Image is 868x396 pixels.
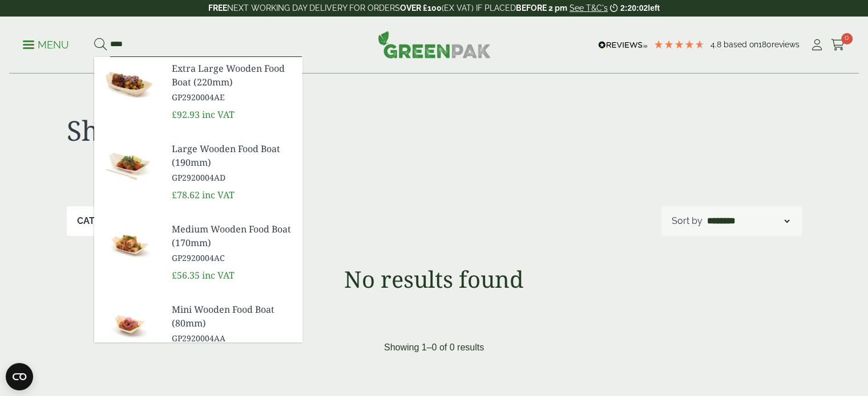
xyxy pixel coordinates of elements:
[77,214,135,228] p: Categories
[172,142,293,169] span: Large Wooden Food Boat (190mm)
[672,214,703,228] p: Sort by
[384,341,484,354] p: Showing 1–0 of 0 results
[208,3,227,13] strong: FREE
[202,269,235,281] span: inc VAT
[772,40,800,49] span: reviews
[23,38,69,50] a: Menu
[570,3,608,13] a: See T&C's
[94,137,163,192] img: GP2920004AD
[172,303,293,344] a: Mini Wooden Food Boat (80mm) GP2920004AA
[710,40,724,49] span: 4.8
[172,108,200,121] span: £92.93
[705,214,792,228] select: Shop order
[67,114,434,147] h1: Shop
[94,57,163,112] img: GP2920004AE
[648,3,660,13] span: left
[598,41,648,49] img: REVIEWS.io
[172,303,293,330] span: Mini Wooden Food Boat (80mm)
[202,108,235,121] span: inc VAT
[810,39,824,51] i: My Account
[23,38,69,52] p: Menu
[172,222,293,264] a: Medium Wooden Food Boat (170mm) GP2920004AC
[724,40,758,49] span: Based on
[831,39,845,51] i: Cart
[6,363,33,390] button: Open CMP widget
[172,269,200,281] span: £56.35
[36,266,833,293] h1: No results found
[841,33,853,44] span: 0
[172,252,293,264] span: GP2920004AC
[172,62,293,103] a: Extra Large Wooden Food Boat (220mm) GP2920004AE
[172,62,293,89] span: Extra Large Wooden Food Boat (220mm)
[620,3,648,13] span: 2:20:02
[758,40,772,49] span: 180
[400,3,442,13] strong: OVER £100
[172,189,200,201] span: £78.62
[516,3,567,13] strong: BEFORE 2 pm
[831,36,845,54] a: 0
[172,222,293,250] span: Medium Wooden Food Boat (170mm)
[172,142,293,183] a: Large Wooden Food Boat (190mm) GP2920004AD
[172,91,293,103] span: GP2920004AE
[378,31,491,58] img: GreenPak Supplies
[94,298,163,353] img: GP2920004AA
[172,332,293,344] span: GP2920004AA
[202,189,235,201] span: inc VAT
[94,218,163,272] img: GP2920004AC
[172,172,293,183] span: GP2920004AD
[653,39,705,50] div: 4.78 Stars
